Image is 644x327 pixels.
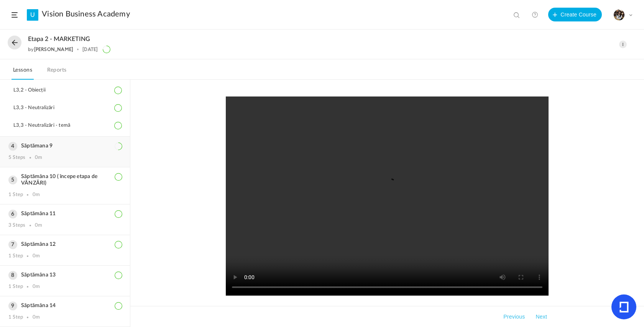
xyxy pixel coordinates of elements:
[8,253,23,259] div: 1 Step
[8,241,122,248] h3: Săptămâna 12
[82,47,98,52] div: [DATE]
[13,123,80,129] span: L3,3 - Neutralizări - temă
[33,253,40,259] div: 0m
[33,284,40,290] div: 0m
[8,192,23,198] div: 1 Step
[8,272,122,278] h3: Săptămâna 13
[35,155,42,161] div: 0m
[33,314,40,320] div: 0m
[8,314,23,320] div: 1 Step
[35,222,42,229] div: 0m
[46,65,68,80] a: Reports
[8,155,25,161] div: 5 Steps
[502,312,526,321] button: Previous
[8,222,25,229] div: 3 Steps
[8,173,122,186] h3: Săptămâna 10 ( începe etapa de VÂNZĂRI)
[8,143,122,149] h3: Săptămana 9
[8,211,122,217] h3: Săptămâna 11
[11,65,34,80] a: Lessons
[42,10,130,19] a: Vision Business Academy
[8,284,23,290] div: 1 Step
[13,87,55,93] span: L3,2 - Obiecții
[33,192,40,198] div: 0m
[28,47,73,52] div: by
[13,105,64,111] span: L3,3 - Neutralizări
[28,36,90,43] span: Etapa 2 - MARKETING
[34,46,74,52] a: [PERSON_NAME]
[614,10,624,20] img: tempimagehs7pti.png
[548,8,602,21] button: Create Course
[534,312,549,321] button: Next
[27,9,38,21] a: U
[8,302,122,309] h3: Săptămâna 14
